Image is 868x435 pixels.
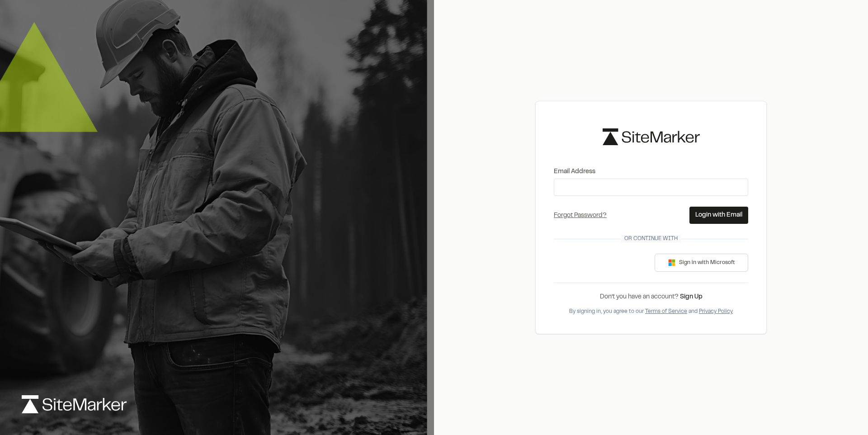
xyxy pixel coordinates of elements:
span: Or continue with [621,235,681,243]
button: Login with Email [689,207,748,224]
label: Email Address [554,167,748,177]
button: Sign in with Microsoft [655,254,748,272]
button: Privacy Policy [699,307,733,316]
div: By signing in, you agree to our and [554,307,748,316]
a: Forgot Password? [554,213,607,218]
a: Sign Up [680,294,703,300]
button: Terms of Service [645,307,687,316]
iframe: Sign in with Google Button [549,253,649,273]
div: Don’t you have an account? [554,292,748,302]
img: logo-white-rebrand.svg [22,395,127,413]
img: logo-black-rebrand.svg [603,128,700,145]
